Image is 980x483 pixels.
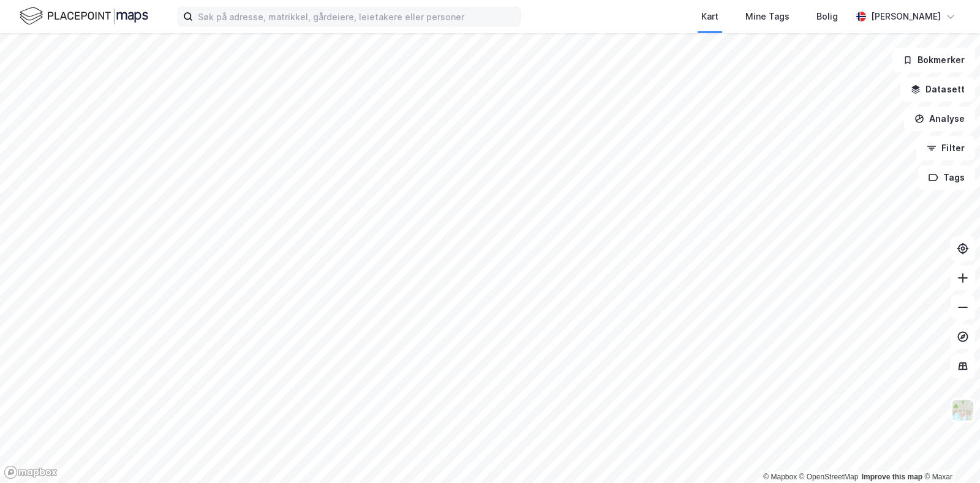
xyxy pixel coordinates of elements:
div: [PERSON_NAME] [871,9,941,24]
img: logo.f888ab2527a4732fd821a326f86c7f29.svg [20,6,148,27]
input: Søk på adresse, matrikkel, gårdeiere, leietakere eller personer [193,7,520,26]
div: Bolig [816,9,838,24]
iframe: Chat Widget [919,424,980,483]
div: Mine Tags [745,9,790,24]
div: Kart [701,9,718,24]
div: Kontrollprogram for chat [919,424,980,483]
